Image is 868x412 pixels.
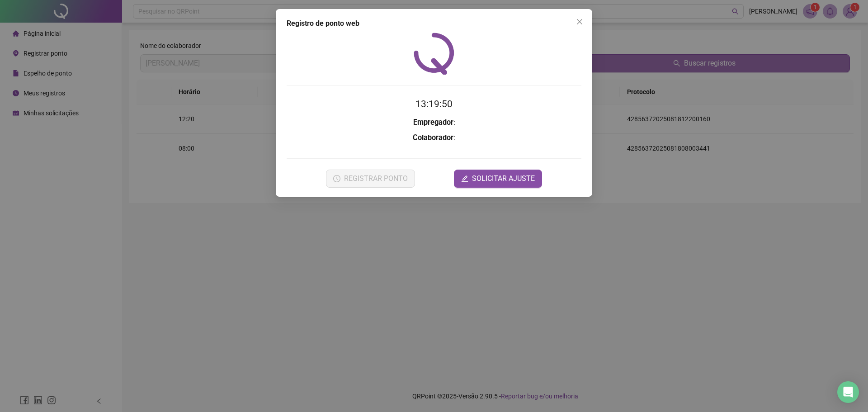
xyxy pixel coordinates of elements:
[576,18,583,25] span: close
[326,170,415,188] button: REGISTRAR PONTO
[461,175,468,182] span: edit
[413,118,453,127] strong: Empregador
[454,170,542,188] button: editSOLICITAR AJUSTE
[572,14,587,29] button: Close
[472,173,535,184] span: SOLICITAR AJUSTE
[287,18,581,29] div: Registro de ponto web
[287,132,581,144] h3: :
[413,133,453,142] strong: Colaborador
[287,117,581,128] h3: :
[415,99,453,109] time: 13:19:50
[414,33,454,75] img: QRPoint
[837,381,859,403] div: Open Intercom Messenger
